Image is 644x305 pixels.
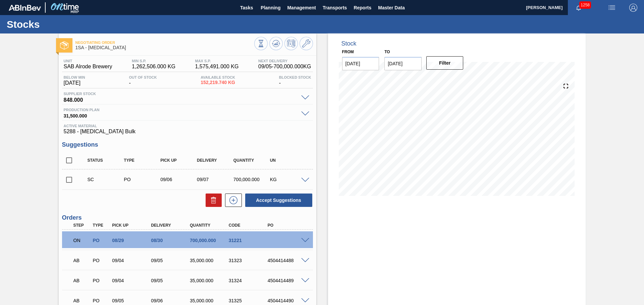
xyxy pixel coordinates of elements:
[62,141,313,148] h3: Suggestions
[91,258,111,263] div: Purchase order
[122,158,163,163] div: Type
[159,158,199,163] div: Pick up
[202,194,222,207] div: Delete Suggestions
[91,238,111,243] div: Purchase order
[195,158,236,163] div: Delivery
[86,158,126,163] div: Status
[64,96,298,102] span: 848.000
[159,177,199,182] div: 09/06/2025
[195,64,239,70] span: 1,575,491.000 KG
[110,278,154,283] div: 09/04/2025
[122,177,163,182] div: Purchase order
[64,92,298,96] span: Supplier Stock
[342,57,379,70] input: mm/dd/yyyy
[261,4,280,12] span: Planning
[149,278,193,283] div: 09/05/2025
[129,75,157,79] span: Out Of Stock
[73,258,90,263] p: AB
[188,223,232,228] div: Quantity
[227,238,271,243] div: 31221
[239,4,254,12] span: Tasks
[384,57,422,70] input: mm/dd/yyyy
[72,273,92,288] div: Awaiting Billing
[354,4,371,12] span: Reports
[64,129,311,135] span: 5288 - [MEDICAL_DATA] Bulk
[149,238,193,243] div: 08/30/2025
[323,4,347,12] span: Transports
[64,80,85,86] span: [DATE]
[110,223,154,228] div: Pick up
[64,64,112,70] span: SAB Alrode Brewery
[268,158,309,163] div: UN
[629,4,637,12] img: Logout
[132,59,175,63] span: MIN S.P.
[568,3,589,12] button: Notifications
[60,41,68,50] img: Ícone
[132,64,175,70] span: 1,262,506.000 KG
[73,278,90,283] p: AB
[201,80,235,85] span: 152,219.740 KG
[72,233,92,248] div: Negotiating Order
[73,238,90,243] p: ON
[201,75,235,79] span: Available Stock
[188,238,232,243] div: 700,000.000
[258,59,311,63] span: Next Delivery
[266,298,310,303] div: 4504414490
[227,298,271,303] div: 31325
[227,258,271,263] div: 31323
[64,112,298,119] span: 31,500.000
[64,75,85,79] span: Below Min
[110,238,154,243] div: 08/29/2025
[188,278,232,283] div: 35,000.000
[426,56,464,70] button: Filter
[232,158,272,163] div: Quantity
[342,50,354,54] label: From
[149,298,193,303] div: 09/06/2025
[195,177,236,182] div: 09/07/2025
[378,4,405,12] span: Master Data
[75,45,254,50] span: 1SA - Dextrose
[266,223,310,228] div: PO
[269,37,283,50] button: Update Chart
[62,214,313,221] h3: Orders
[149,258,193,263] div: 09/05/2025
[64,59,112,63] span: Unit
[75,41,254,45] span: Negotiating Order
[9,5,41,11] img: TNhmsLtSVTkK8tSr43FrP2fwEKptu5GPRR3wAAAABJRU5ErkJggg==
[64,124,311,128] span: Active Material
[232,177,272,182] div: 700,000.000
[110,258,154,263] div: 09/04/2025
[279,75,311,79] span: Blocked Stock
[266,278,310,283] div: 4504414489
[64,108,298,112] span: Production plan
[195,59,239,63] span: MAX S.P.
[287,4,316,12] span: Management
[91,278,111,283] div: Purchase order
[579,1,591,9] span: 1258
[72,253,92,268] div: Awaiting Billing
[73,298,90,303] p: AB
[127,75,158,86] div: -
[277,75,313,86] div: -
[91,223,111,228] div: Type
[254,37,268,50] button: Stocks Overview
[149,223,193,228] div: Delivery
[188,258,232,263] div: 35,000.000
[222,194,242,207] div: New suggestion
[86,177,126,182] div: Suggestion Created
[384,50,390,54] label: to
[258,64,311,70] span: 09/05 - 700,000.000 KG
[7,20,126,28] h1: Stocks
[608,4,616,12] img: userActions
[227,223,271,228] div: Code
[72,223,92,228] div: Step
[188,298,232,303] div: 35,000.000
[91,298,111,303] div: Purchase order
[242,193,313,208] div: Accept Suggestions
[284,37,298,50] button: Schedule Inventory
[341,40,357,47] div: Stock
[245,194,312,207] button: Accept Suggestions
[110,298,154,303] div: 09/05/2025
[266,258,310,263] div: 4504414488
[268,177,309,182] div: KG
